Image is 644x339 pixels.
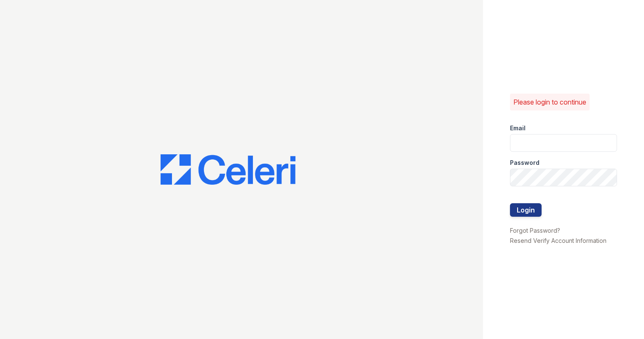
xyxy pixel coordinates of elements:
[510,237,606,244] a: Resend Verify Account Information
[161,154,295,185] img: CE_Logo_Blue-a8612792a0a2168367f1c8372b55b34899dd931a85d93a1a3d3e32e68fde9ad4.png
[510,203,542,217] button: Login
[510,227,560,234] a: Forgot Password?
[510,124,526,132] label: Email
[510,159,539,167] label: Password
[513,97,586,107] p: Please login to continue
